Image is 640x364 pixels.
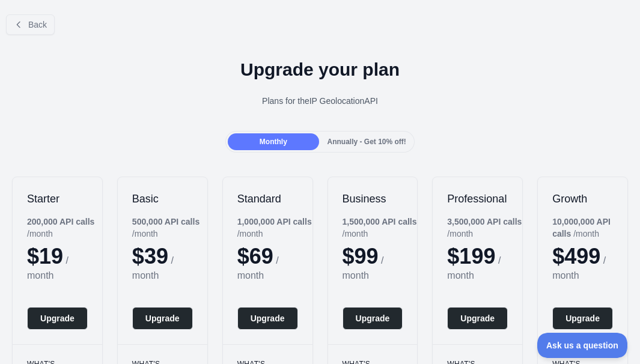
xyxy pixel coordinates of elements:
[27,216,102,240] div: / month
[447,216,522,240] div: / month
[132,216,207,240] div: / month
[132,244,168,268] span: $ 39
[237,216,312,240] div: / month
[552,217,611,238] b: 10,000,000 API calls
[552,216,627,240] div: / month
[132,217,200,226] b: 500,000 API calls
[552,244,600,268] span: $ 499
[237,217,312,226] b: 1,000,000 API calls
[132,255,174,281] span: / month
[447,244,495,268] span: $ 199
[27,244,63,268] span: $ 19
[537,333,628,358] iframe: Toggle Customer Support
[447,217,522,226] b: 3,500,000 API calls
[237,255,279,281] span: / month
[237,244,273,268] span: $ 69
[343,217,417,226] b: 1,500,000 API calls
[343,216,418,240] div: / month
[27,217,94,226] b: 200,000 API calls
[343,244,379,268] span: $ 99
